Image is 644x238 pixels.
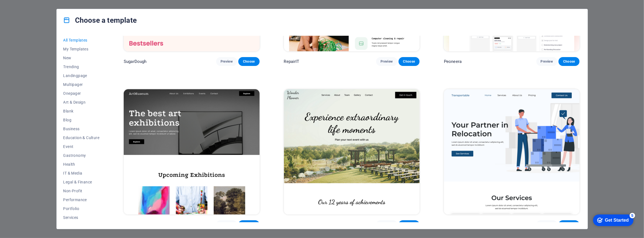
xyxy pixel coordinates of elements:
[63,124,100,133] button: Business
[63,153,100,158] span: Gastronomy
[63,16,137,25] h4: Choose a template
[63,53,100,62] button: New
[63,91,100,96] span: Onepager
[63,127,100,131] span: Business
[63,65,100,69] span: Trending
[63,186,100,195] button: Non-Profit
[216,57,237,66] button: Preview
[63,222,100,231] button: Sports & Beauty
[124,59,146,64] p: SugarDough
[63,151,100,160] button: Gastronomy
[284,59,299,64] p: RepairIT
[63,82,100,87] span: Multipager
[63,89,100,98] button: Onepager
[444,222,470,227] p: Transportable
[63,80,100,89] button: Multipager
[63,62,100,71] button: Trending
[63,171,100,175] span: IT & Media
[63,189,100,193] span: Non-Profit
[63,38,100,42] span: All Templates
[63,169,100,178] button: IT & Media
[63,135,100,140] span: Education & Culture
[284,222,314,227] p: Wonder Planner
[63,98,100,107] button: Art & Design
[536,220,557,229] button: Preview
[221,59,233,64] span: Preview
[558,220,580,229] button: Choose
[63,109,100,113] span: Blank
[63,215,100,220] span: Services
[63,213,100,222] button: Services
[4,3,45,14] div: Get Started 5 items remaining, 0% complete
[381,59,393,64] span: Preview
[376,220,397,229] button: Preview
[284,89,420,214] img: Wonder Planner
[124,222,147,227] p: Art Museum
[399,57,420,66] button: Choose
[216,220,237,229] button: Preview
[63,178,100,186] button: Legal & Finance
[376,57,397,66] button: Preview
[63,47,100,51] span: My Templates
[41,1,46,7] div: 5
[63,45,100,53] button: My Templates
[63,73,100,78] span: Landingpage
[238,220,259,229] button: Choose
[403,59,415,64] span: Choose
[63,107,100,116] button: Blank
[243,59,255,64] span: Choose
[541,59,553,64] span: Preview
[63,71,100,80] button: Landingpage
[63,206,100,211] span: Portfolio
[63,195,100,204] button: Performance
[63,198,100,202] span: Performance
[63,160,100,169] button: Health
[444,89,580,214] img: Transportable
[444,59,462,64] p: Peoneera
[563,59,575,64] span: Choose
[399,220,420,229] button: Choose
[558,57,580,66] button: Choose
[63,36,100,45] button: All Templates
[63,162,100,167] span: Health
[238,57,259,66] button: Choose
[63,204,100,213] button: Portfolio
[63,142,100,151] button: Event
[63,118,100,122] span: Blog
[16,6,40,11] div: Get Started
[536,57,557,66] button: Preview
[63,116,100,124] button: Blog
[63,144,100,149] span: Event
[124,89,259,214] img: Art Museum
[63,180,100,184] span: Legal & Finance
[63,100,100,104] span: Art & Design
[63,56,100,60] span: New
[63,133,100,142] button: Education & Culture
